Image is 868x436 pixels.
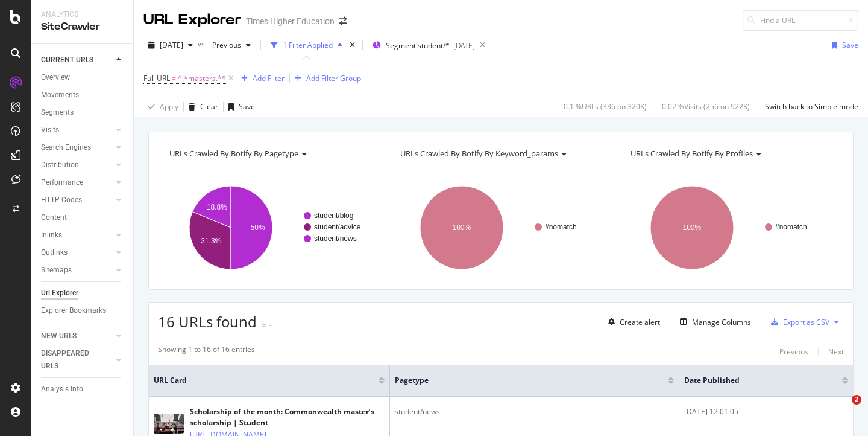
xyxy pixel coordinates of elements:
span: pagetype [395,375,650,386]
button: 1 Filter Applied [266,36,347,55]
a: Url Explorer [41,287,125,300]
a: Performance [41,176,113,189]
span: URL Card [154,375,376,386]
div: [DATE] [453,40,475,51]
a: Analysis Info [41,383,125,396]
svg: A chart. [619,175,841,280]
span: ^.*masters.*$ [178,70,226,87]
a: Explorer Bookmarks [41,304,125,317]
text: 50% [251,223,265,232]
div: Segments [41,106,74,119]
span: URLs Crawled By Botify By pagetype [169,148,298,159]
div: Save [239,101,255,112]
div: Search Engines [41,141,91,154]
span: Full URL [143,73,170,83]
button: Add Filter Group [290,71,361,86]
span: 2 [852,395,861,405]
div: Times Higher Education [246,15,335,27]
button: [DATE] [143,36,198,55]
button: Previous [207,36,256,55]
button: Clear [184,97,218,117]
a: Overview [41,71,125,84]
button: Save [224,97,255,117]
div: Add Filter [253,73,285,83]
text: student/advice [314,223,361,231]
a: NEW URLS [41,330,113,342]
div: Export as CSV [783,317,829,327]
div: Url Explorer [41,287,78,300]
input: Find a URL [743,10,858,31]
text: 31.3% [201,237,221,245]
text: #nomatch [545,223,577,231]
div: CURRENT URLS [41,54,93,66]
div: student/news [395,406,674,417]
div: Scholarship of the month: Commonwealth master’s scholarship | Student [190,406,385,428]
div: URL Explorer [143,10,241,30]
div: Movements [41,89,79,101]
a: Segments [41,106,125,119]
div: Showing 1 to 16 of 16 entries [158,344,255,359]
span: = [172,73,176,83]
iframe: Intercom live chat [827,395,856,424]
div: Content [41,211,67,224]
text: student/blog [314,211,353,220]
div: Next [828,347,844,357]
div: 0.1 % URLs ( 336 on 320K ) [564,101,647,112]
div: Manage Columns [692,317,751,327]
h4: URLs Crawled By Botify By pagetype [167,144,372,163]
div: times [347,39,357,51]
div: Distribution [41,159,79,172]
a: Movements [41,89,125,101]
div: Previous [779,347,808,357]
button: Segment:student/*[DATE] [368,36,475,55]
img: Equal [262,324,266,327]
div: Switch back to Simple mode [765,101,858,112]
div: 0.02 % Visits ( 256 on 922K ) [662,101,750,112]
a: Content [41,211,125,224]
button: Apply [143,97,178,117]
div: Save [842,40,858,50]
h4: URLs Crawled By Botify By keyword_params [398,144,603,163]
a: Distribution [41,159,113,172]
a: Sitemaps [41,264,113,277]
a: Outlinks [41,246,113,259]
button: Export as CSV [766,312,829,332]
text: 18.8% [207,203,227,211]
div: Create alert [620,317,660,327]
span: Date Published [684,375,824,386]
div: Sitemaps [41,264,72,277]
button: Switch back to Simple mode [760,97,858,117]
div: Clear [200,101,218,112]
span: 2025 Sep. 26th [160,40,183,50]
a: Visits [41,124,113,136]
div: NEW URLS [41,330,77,342]
svg: A chart. [158,175,380,280]
div: Explorer Bookmarks [41,304,106,317]
div: - [269,320,271,330]
a: DISAPPEARED URLS [41,347,113,373]
a: CURRENT URLS [41,54,113,66]
span: 16 URLs found [158,312,257,332]
div: Add Filter Group [306,73,361,83]
text: student/news [314,234,357,243]
button: Next [828,344,844,359]
button: Create alert [603,312,660,332]
div: arrow-right-arrow-left [339,17,347,25]
div: Outlinks [41,246,68,259]
img: main image [154,414,184,434]
text: 100% [683,223,702,232]
div: HTTP Codes [41,194,82,207]
div: Analysis Info [41,383,83,396]
h4: URLs Crawled By Botify By profiles [628,144,833,163]
div: Visits [41,124,59,136]
a: Inlinks [41,229,113,242]
button: Save [827,36,858,55]
div: SiteCrawler [41,20,124,34]
span: vs [198,39,207,49]
div: Overview [41,71,70,84]
div: Inlinks [41,229,62,242]
svg: A chart. [389,175,611,280]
